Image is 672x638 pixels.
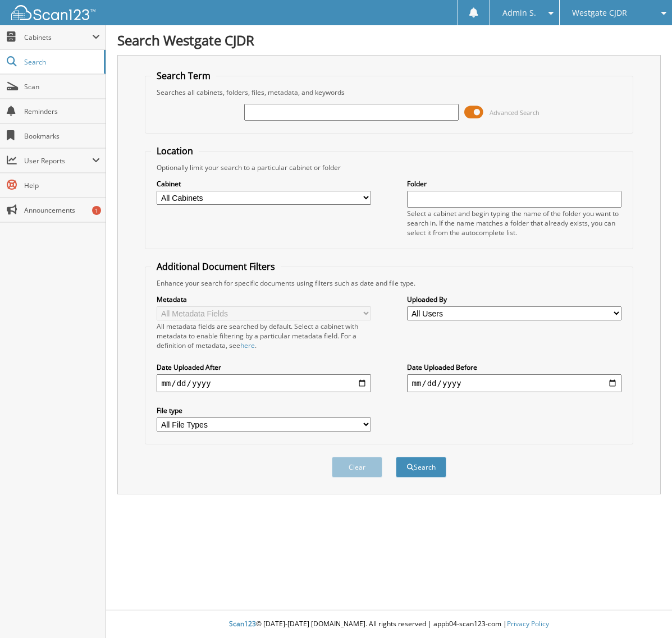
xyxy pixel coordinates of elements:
span: User Reports [24,156,92,166]
img: scan123-logo-white.svg [11,5,95,20]
div: 1 [92,206,101,215]
label: Date Uploaded After [157,362,371,372]
div: Enhance your search for specific documents using filters such as date and file type. [151,278,627,288]
a: Privacy Policy [507,619,549,628]
span: Reminders [24,107,100,116]
span: Cabinets [24,33,92,42]
legend: Location [151,145,199,157]
span: Advanced Search [490,108,540,117]
div: © [DATE]-[DATE] [DOMAIN_NAME]. All rights reserved | appb04-scan123-com | [106,611,672,638]
button: Clear [332,457,382,478]
span: Bookmarks [24,131,100,141]
input: start [157,374,371,392]
div: Select a cabinet and begin typing the name of the folder you want to search in. If the name match... [407,209,621,237]
label: Metadata [157,295,371,304]
label: Folder [407,179,621,189]
label: Date Uploaded Before [407,362,621,372]
label: Cabinet [157,179,371,189]
span: Admin S. [502,10,536,16]
button: Search [396,457,446,478]
span: Scan123 [229,619,256,628]
a: here [240,341,255,350]
span: Scan [24,82,100,91]
span: Search [24,57,98,67]
label: Uploaded By [407,295,621,304]
span: Help [24,181,100,190]
span: Announcements [24,205,100,215]
div: Optionally limit your search to a particular cabinet or folder [151,163,627,172]
div: All metadata fields are searched by default. Select a cabinet with metadata to enable filtering b... [157,322,371,350]
label: File type [157,406,371,415]
h1: Search Westgate CJDR [117,31,661,49]
legend: Additional Document Filters [151,260,281,273]
legend: Search Term [151,70,216,82]
div: Searches all cabinets, folders, files, metadata, and keywords [151,88,627,97]
span: Westgate CJDR [572,10,627,16]
input: end [407,374,621,392]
